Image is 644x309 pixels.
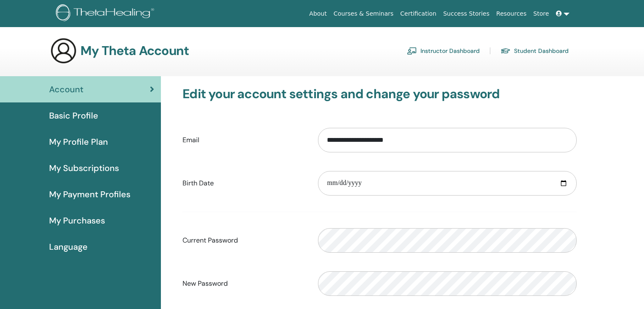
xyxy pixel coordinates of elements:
[397,6,439,22] a: Certification
[500,47,511,55] img: graduation-cap.svg
[49,83,83,96] span: Account
[500,44,569,58] a: Student Dashboard
[49,135,108,148] span: My Profile Plan
[50,37,77,64] img: generic-user-icon.jpg
[530,6,553,22] a: Store
[49,109,98,122] span: Basic Profile
[176,132,312,148] label: Email
[493,6,530,22] a: Resources
[306,6,330,22] a: About
[56,4,157,23] img: logo.png
[407,47,417,55] img: chalkboard-teacher.svg
[182,86,577,102] h3: Edit your account settings and change your password
[49,214,105,227] span: My Purchases
[49,240,88,253] span: Language
[80,43,189,58] h3: My Theta Account
[407,44,480,58] a: Instructor Dashboard
[440,6,493,22] a: Success Stories
[49,162,119,174] span: My Subscriptions
[330,6,397,22] a: Courses & Seminars
[176,232,312,248] label: Current Password
[49,188,130,201] span: My Payment Profiles
[176,175,312,191] label: Birth Date
[176,276,312,292] label: New Password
